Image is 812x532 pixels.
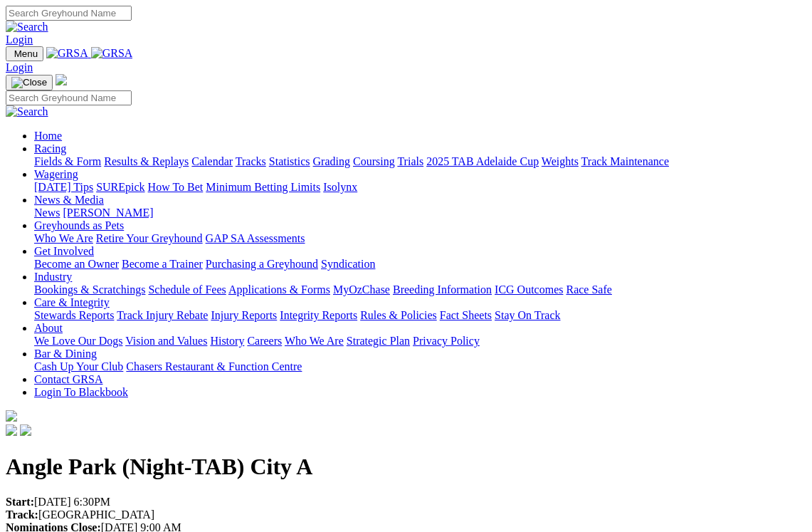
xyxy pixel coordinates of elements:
img: Search [6,21,48,33]
a: Who We Are [34,232,93,244]
div: Get Involved [34,258,806,271]
a: Stewards Reports [34,309,114,321]
h1: Angle Park (Night-TAB) City A [6,454,806,480]
a: Isolynx [323,181,357,193]
a: [PERSON_NAME] [63,207,153,219]
a: Strategic Plan [347,335,410,347]
a: Chasers Restaurant & Function Centre [126,360,302,372]
div: Industry [34,283,806,296]
a: Results & Replays [104,155,189,167]
div: Bar & Dining [34,360,806,373]
a: Track Injury Rebate [117,309,208,321]
a: Stay On Track [495,309,560,321]
a: Greyhounds as Pets [34,219,124,231]
a: GAP SA Assessments [206,232,305,244]
button: Toggle navigation [6,46,43,61]
a: Fields & Form [34,155,101,167]
a: Get Involved [34,245,94,257]
a: Statistics [269,155,310,167]
a: Retire Your Greyhound [96,232,203,244]
a: Fact Sheets [440,309,492,321]
input: Search [6,6,132,21]
a: Care & Integrity [34,296,110,308]
a: Grading [313,155,350,167]
img: GRSA [91,47,133,60]
div: Wagering [34,181,806,194]
a: We Love Our Dogs [34,335,122,347]
div: Racing [34,155,806,168]
a: About [34,322,63,334]
a: Weights [542,155,579,167]
a: Wagering [34,168,78,180]
a: [DATE] Tips [34,181,93,193]
a: Privacy Policy [413,335,480,347]
a: Login To Blackbook [34,386,128,398]
a: Syndication [321,258,375,270]
a: Bar & Dining [34,348,97,360]
img: GRSA [46,47,88,60]
strong: Start: [6,496,34,508]
a: Racing [34,142,66,155]
a: Purchasing a Greyhound [206,258,318,270]
a: Cash Up Your Club [34,360,123,372]
a: Breeding Information [393,283,492,296]
a: Industry [34,271,72,283]
a: Injury Reports [211,309,277,321]
a: Become a Trainer [122,258,203,270]
a: Coursing [353,155,395,167]
a: Bookings & Scratchings [34,283,145,296]
img: facebook.svg [6,424,17,436]
span: Menu [14,48,38,59]
strong: Track: [6,508,38,521]
button: Toggle navigation [6,75,53,90]
input: Search [6,90,132,105]
a: MyOzChase [333,283,390,296]
a: Tracks [236,155,266,167]
a: Careers [247,335,282,347]
a: Integrity Reports [280,309,357,321]
a: Schedule of Fees [148,283,226,296]
a: Contact GRSA [34,373,102,385]
a: Trials [397,155,423,167]
a: ICG Outcomes [495,283,563,296]
a: Home [34,130,62,142]
a: Minimum Betting Limits [206,181,320,193]
div: News & Media [34,207,806,219]
a: Applications & Forms [228,283,330,296]
a: History [210,335,244,347]
a: SUREpick [96,181,144,193]
a: News & Media [34,194,104,206]
a: 2025 TAB Adelaide Cup [426,155,539,167]
img: logo-grsa-white.png [56,74,67,85]
div: About [34,335,806,348]
img: twitter.svg [20,424,31,436]
a: Race Safe [566,283,611,296]
a: Vision and Values [125,335,207,347]
div: Care & Integrity [34,309,806,322]
a: Become an Owner [34,258,119,270]
a: Rules & Policies [360,309,437,321]
a: How To Bet [148,181,204,193]
a: Track Maintenance [581,155,669,167]
a: Calendar [191,155,233,167]
img: logo-grsa-white.png [6,410,17,422]
div: Greyhounds as Pets [34,232,806,245]
img: Close [11,77,47,88]
a: Login [6,33,33,46]
a: Login [6,61,33,73]
a: News [34,207,60,219]
img: Search [6,105,48,118]
a: Who We Are [285,335,344,347]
